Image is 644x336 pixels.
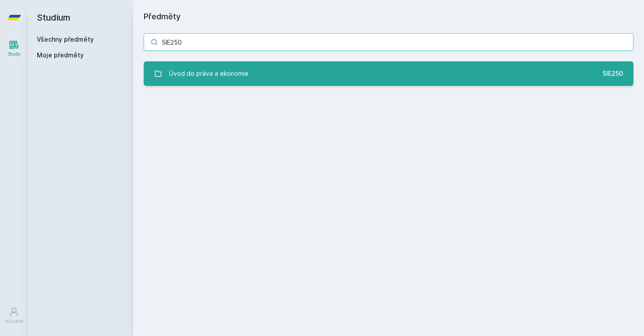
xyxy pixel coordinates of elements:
a: Všechny předměty [37,35,94,43]
div: Uživatel [5,318,23,325]
a: Study [2,35,26,62]
input: Název nebo ident předmětu… [144,33,633,51]
a: Úvod do práva a ekonomie 5IE250 [144,61,633,86]
h1: Předměty [144,11,633,23]
a: Uživatel [2,302,26,329]
div: Úvod do práva a ekonomie [169,65,248,82]
div: 5IE250 [603,69,623,78]
span: Moje předměty [37,51,84,60]
div: Study [8,51,21,57]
